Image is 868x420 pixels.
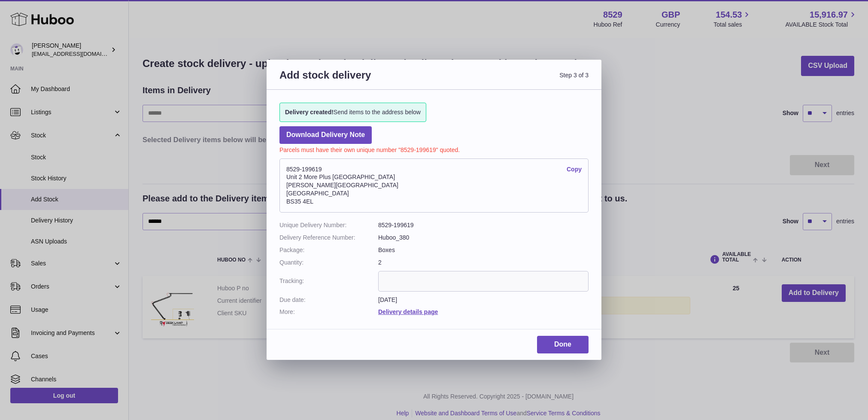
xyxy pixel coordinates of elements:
h3: Add stock delivery [279,68,434,92]
span: Send items to the address below [285,108,421,116]
dt: Tracking: [279,271,378,292]
p: Parcels must have their own unique number "8529-199619" quoted. [279,144,589,154]
span: Step 3 of 3 [434,68,589,92]
dt: Unique Delivery Number: [279,221,378,229]
dd: 8529-199619 [378,221,589,229]
dd: Boxes [378,246,589,254]
dd: Huboo_380 [378,234,589,242]
strong: Delivery created! [285,109,334,116]
a: Done [537,336,589,353]
address: 8529-199619 Unit 2 More Plus [GEOGRAPHIC_DATA] [PERSON_NAME][GEOGRAPHIC_DATA] [GEOGRAPHIC_DATA] B... [279,158,589,213]
dt: Package: [279,246,378,254]
a: Download Delivery Note [279,126,372,144]
dt: Due date: [279,296,378,304]
dd: [DATE] [378,296,589,304]
dt: Quantity: [279,259,378,267]
dd: 2 [378,259,589,267]
a: Delivery details page [378,308,438,315]
a: Copy [567,165,582,173]
dt: Delivery Reference Number: [279,234,378,242]
dt: More: [279,308,378,316]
